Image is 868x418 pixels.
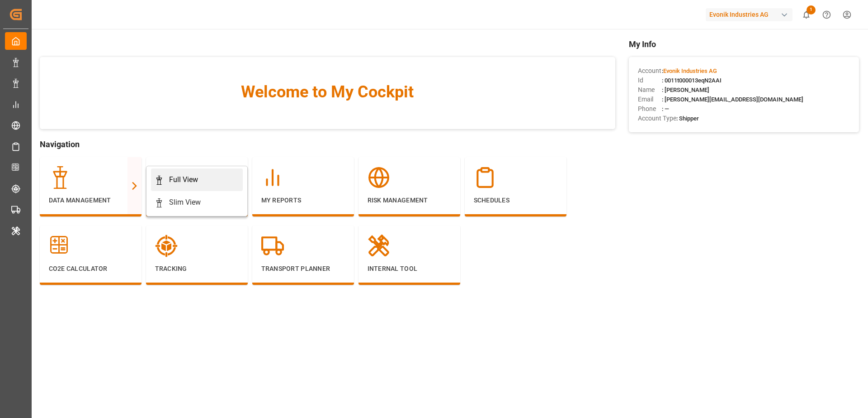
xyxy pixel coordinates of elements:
button: Help Center [816,5,837,25]
span: Welcome to My Cockpit [58,80,597,104]
span: Evonik Industries AG [663,67,717,74]
span: : [PERSON_NAME][EMAIL_ADDRESS][DOMAIN_NAME] [662,96,803,103]
span: Account Type [638,114,676,123]
span: Email [638,95,662,104]
p: My Reports [261,196,345,205]
span: : 0011t000013eqN2AAI [662,77,722,84]
span: : [662,67,717,74]
p: Transport Planner [261,264,345,274]
span: My Info [629,38,859,50]
div: Evonik Industries AG [706,8,793,21]
a: Slim View [151,191,243,214]
span: Phone [638,104,662,114]
span: : — [662,106,669,112]
span: Name [638,85,662,95]
div: Full View [169,174,198,185]
button: show 1 new notifications [796,5,816,25]
p: Tracking [155,264,239,274]
p: Data Management [49,196,132,205]
p: Internal Tool [368,264,451,274]
div: Slim View [169,197,201,208]
span: : Shipper [676,115,699,122]
a: Full View [151,168,243,191]
span: Account [638,66,662,76]
span: 1 [807,5,816,14]
span: Navigation [40,138,615,150]
span: : [PERSON_NAME] [662,86,709,93]
p: Schedules [474,196,557,205]
button: Evonik Industries AG [706,6,796,23]
p: CO2e Calculator [49,264,132,274]
p: Risk Management [368,196,451,205]
span: Id [638,76,662,85]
